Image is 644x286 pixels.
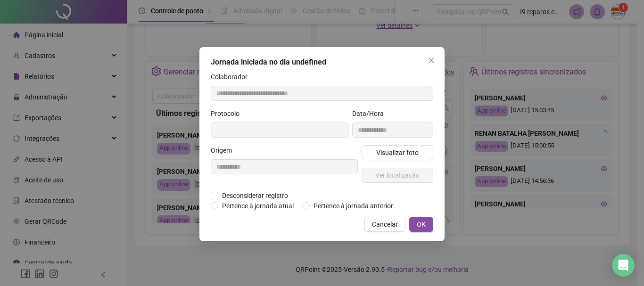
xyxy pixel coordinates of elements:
[362,168,433,183] button: Ver localização
[211,145,238,155] label: Origem
[409,217,433,232] button: OK
[211,57,433,68] div: Jornada iniciada no dia undefined
[417,219,426,229] span: OK
[310,201,397,211] span: Pertence à jornada anterior
[362,145,433,160] button: Visualizar foto
[218,201,297,211] span: Pertence à jornada atual
[211,108,246,119] label: Protocolo
[376,147,419,158] span: Visualizar foto
[612,254,635,277] div: Open Intercom Messenger
[428,57,435,64] span: close
[352,108,390,119] label: Data/Hora
[218,190,292,201] span: Desconsiderar registro
[364,217,405,232] button: Cancelar
[211,72,254,82] label: Colaborador
[372,219,398,229] span: Cancelar
[424,53,439,68] button: Close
